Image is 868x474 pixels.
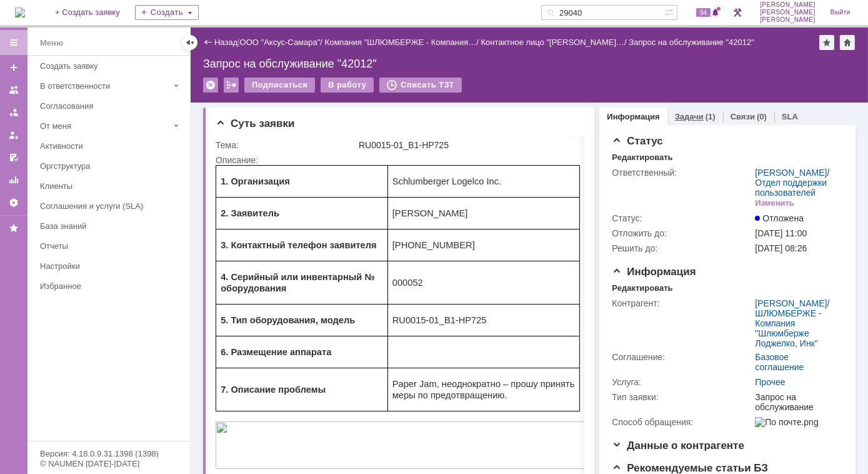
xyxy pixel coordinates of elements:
[612,392,752,402] div: Тип заявки:
[755,352,804,372] a: Базовое соглашение
[612,462,768,474] span: Рекомендуемые статьи БЗ
[177,214,201,224] span: Paper
[325,38,477,47] a: Компания "ШЛЮМБЕРЖЕ - Компания…
[40,181,182,191] div: Клиенты
[4,103,24,123] a: Заявки в моей ответственности
[40,281,169,291] div: Избранное
[35,56,187,76] a: Создать заявку
[216,155,653,165] div: Описание:
[40,221,182,231] div: База знаний
[612,213,752,223] div: Статус:
[755,213,804,223] span: Отложена
[40,101,182,111] div: Согласования
[612,298,752,308] div: Контрагент:
[755,298,838,348] div: /
[755,168,827,178] a: [PERSON_NAME]
[40,261,182,271] div: Настройки
[4,170,24,190] a: Отчеты
[240,38,325,47] div: /
[40,36,63,51] div: Меню
[237,37,239,46] div: |
[40,450,177,458] div: Версия: 4.18.0.9.31.1398 (1398)
[612,283,672,293] div: Редактировать
[177,43,252,53] span: [PERSON_NAME]
[755,417,818,427] img: По почте.png
[177,214,359,235] span: , неоднократно – прошу принять меры по предотвращению.
[4,193,24,213] a: Настройки
[755,377,785,387] a: Прочее
[607,112,659,121] a: Информация
[40,121,169,131] div: От меня
[5,75,161,85] span: 3. Контактный телефон заявителя
[5,11,74,21] span: 1. Организация
[35,256,187,276] a: Настройки
[755,168,838,198] div: /
[696,8,711,17] span: 94
[177,75,259,85] span: [PHONE_NUMBER]
[612,135,662,147] span: Статус
[204,214,221,224] span: Jam
[40,460,177,468] div: © NAUMEN [DATE]-[DATE]
[819,35,834,50] div: Добавить в избранное
[5,182,116,192] span: 6. Размещение аппарата
[612,228,752,238] div: Отложить до:
[40,141,182,151] div: Активности
[15,8,25,18] a: Перейти на домашнюю страницу
[481,38,624,47] a: Контактное лицо "[PERSON_NAME]…
[214,38,237,47] a: Назад
[755,178,827,198] a: Отдел поддержки пользователей
[612,352,752,362] div: Соглашение:
[612,417,752,427] div: Способ обращения:
[612,243,752,253] div: Решить до:
[40,81,169,91] div: В ответственности
[216,118,294,129] span: Суть заявки
[757,112,767,121] div: (0)
[755,392,838,412] div: Запрос на обслуживание
[35,196,187,216] a: Соглашения и услуги (SLA)
[40,241,182,251] div: Отчеты
[675,112,704,121] a: Задачи
[629,38,754,47] div: Запрос на обслуживание "42012"
[760,9,816,16] span: [PERSON_NAME]
[28,94,187,104] a: [EMAIL_ADDRESS][DOMAIN_NAME]
[35,176,187,196] a: Клиенты
[5,219,110,229] span: 7. Описание проблемы
[5,43,64,53] span: 2. Заявитель
[706,112,716,121] div: (1)
[240,38,321,47] a: ООО "Аксус-Самара"
[612,377,752,387] div: Услуга:
[612,440,744,451] span: Данные о контрагенте
[755,228,838,238] div: [DATE] 11:00
[782,112,798,121] a: SLA
[730,5,745,20] a: Перейти в интерфейс администратора
[359,140,651,150] div: RU0015-01_B1-HP725
[35,96,187,116] a: Согласования
[731,112,755,121] a: Связи
[40,61,182,71] div: Создать заявку
[15,8,25,18] img: logo
[4,148,24,168] a: Мои согласования
[840,35,855,50] div: Сделать домашней страницей
[203,78,218,93] div: Удалить
[203,58,856,70] div: Запрос на обслуживание "42012"
[40,201,182,211] div: Соглашения и услуги (SLA)
[5,150,139,160] span: 5. Тип оборудования, модель
[177,150,359,160] p: RU0015-01_B1-HP725
[755,308,821,348] a: ШЛЮМБЕРЖЕ - Компания "Шлюмберже Лоджелко, Инк"
[35,156,187,176] a: Оргструктура
[4,58,24,78] a: Создать заявку
[35,136,187,156] a: Активности
[325,38,481,47] div: /
[755,243,807,253] span: [DATE] 08:26
[5,107,159,128] span: 4. Серийный или инвентарный № оборудования
[755,298,827,308] a: [PERSON_NAME]
[135,5,199,20] div: Создать
[216,140,356,150] div: Тема:
[35,236,187,256] a: Отчеты
[760,1,816,9] span: [PERSON_NAME]
[755,198,794,208] div: Изменить
[481,38,629,47] div: /
[612,168,752,178] div: Ответственный:
[612,266,696,278] span: Информация
[40,161,182,171] div: Оргструктура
